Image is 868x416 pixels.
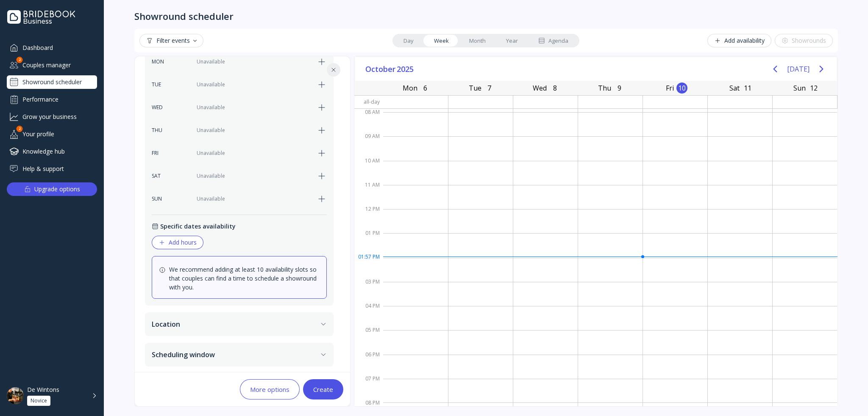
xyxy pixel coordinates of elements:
button: Add hours [152,236,203,249]
div: 07 PM [354,374,383,398]
div: More options [250,386,289,393]
div: 11 [742,83,753,94]
div: 01 PM [354,228,383,252]
div: We recommend adding at least 10 availability slots so that couples can find a time to schedule a ... [169,265,320,292]
div: TUE [152,81,164,88]
div: Unavailable [197,195,312,203]
div: 08 AM [354,107,383,131]
div: 12 [808,83,819,94]
button: Next page [813,61,830,77]
div: 08 PM [354,398,383,408]
div: Unavailable [197,104,312,111]
button: October2025 [362,63,418,75]
a: Performance [7,92,97,106]
div: Unavailable [197,58,312,66]
div: FRI [152,149,164,157]
div: 02 PM [354,253,383,277]
button: Location [145,312,334,336]
div: Add hours [159,239,197,246]
button: Showrounds [775,34,833,47]
button: [DATE] [787,61,810,77]
div: Novice [31,397,47,404]
button: Add availability [707,34,771,47]
div: Showrounds [782,37,826,44]
a: Day [393,35,424,47]
div: 09 AM [354,131,383,155]
div: Unavailable [197,149,312,157]
div: 8 [549,83,560,94]
button: Upgrade options [7,182,97,196]
div: De Wintons [27,386,59,394]
div: Tue [466,82,484,94]
div: Filter events [146,37,197,44]
div: 12 PM [354,204,383,228]
div: Upgrade options [34,183,80,195]
div: Showround scheduler [134,10,234,22]
div: Specific dates availability [152,222,327,231]
div: 10 AM [354,156,383,180]
div: SAT [152,172,164,180]
div: Wed [530,82,549,94]
div: Unavailable [197,81,312,88]
button: Scheduling window [145,343,334,366]
div: Fri [663,82,676,94]
div: Sun [791,82,808,94]
span: October [365,63,397,75]
button: More options [240,379,300,399]
button: Filter events [139,34,203,47]
div: THU [152,127,164,134]
div: Sat [727,82,742,94]
a: Grow your business [7,110,97,124]
div: MON [152,58,164,66]
div: Unavailable [197,127,312,134]
a: Help & support [7,162,97,176]
div: Create [313,386,333,393]
a: Your profile2 [7,127,97,141]
a: Dashboard [7,41,97,55]
div: All-day [354,96,383,108]
div: 2 [17,57,23,63]
div: Your profile [7,127,97,141]
a: Showround scheduler [7,75,97,89]
div: 05 PM [354,325,383,349]
div: 7 [484,83,495,94]
img: dpr=2,fit=cover,g=face,w=48,h=48 [7,387,24,404]
span: 2025 [397,63,415,75]
div: 03 PM [354,277,383,301]
div: WED [152,104,164,111]
a: Knowledge hub [7,144,97,158]
div: 04 PM [354,301,383,325]
div: Add availability [714,37,765,44]
div: 10 [676,83,687,94]
div: SUN [152,195,164,203]
a: Month [459,35,496,47]
a: Year [496,35,528,47]
div: Mon [400,82,420,94]
div: Thu [595,82,614,94]
div: Couples manager [7,58,97,72]
div: 06 PM [354,350,383,374]
button: Previous page [767,61,784,77]
div: Unavailable [197,172,312,180]
div: 6 [420,83,431,94]
button: Create [303,379,343,399]
div: 2 [17,126,23,132]
div: 11 AM [354,180,383,204]
a: Week [424,35,459,47]
div: 9 [614,83,625,94]
div: Agenda [538,37,568,45]
a: Couples manager2 [7,58,97,72]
